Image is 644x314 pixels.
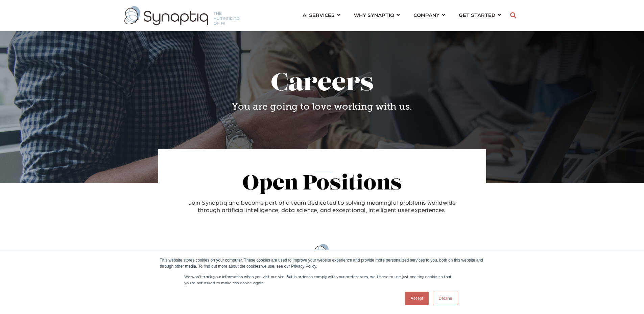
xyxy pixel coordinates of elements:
span: Join Synaptiq and become part of a team dedicated to solving meaningful problems worldwide throug... [188,199,456,213]
a: WHY SYNAPTIQ [354,8,400,21]
nav: menu [296,3,508,28]
h1: Careers [163,71,481,98]
a: Decline [433,292,458,305]
a: Accept [405,292,429,305]
h2: Open Positions [180,173,464,196]
a: GET STARTED [459,8,501,21]
img: synaptiq logo-1 [124,6,239,25]
span: WHY SYNAPTIQ [354,10,394,19]
a: COMPANY [413,8,445,21]
p: We won't track your information when you visit our site. But in order to comply with your prefere... [184,273,460,286]
span: GET STARTED [459,10,495,19]
span: AI SERVICES [303,10,335,19]
a: AI SERVICES [303,8,340,21]
span: COMPANY [413,10,439,19]
div: This website stores cookies on your computer. These cookies are used to improve your website expe... [160,257,484,269]
h4: You are going to love working with us. [163,101,481,112]
img: synaptiq-logo-rgb_full-color-logomark-1 [305,237,339,269]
